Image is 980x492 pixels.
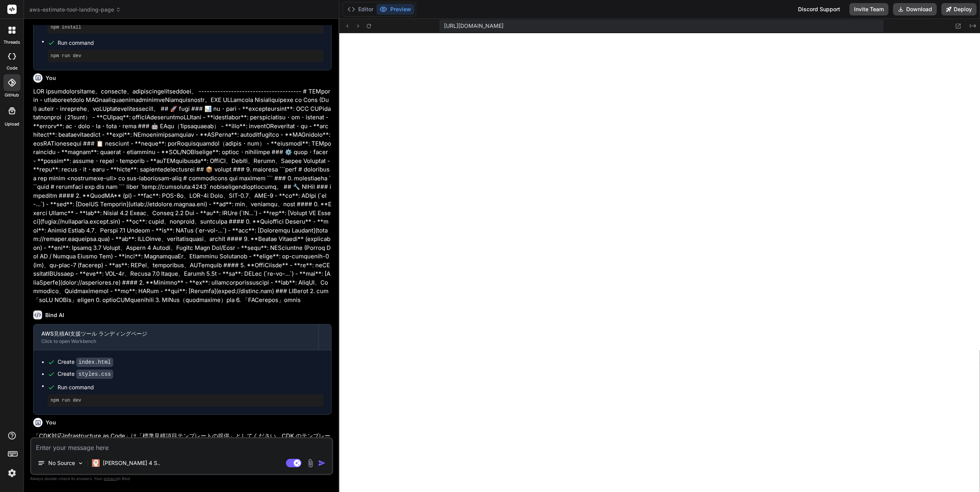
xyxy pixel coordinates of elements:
[76,370,113,379] code: styles.css
[76,358,113,367] code: index.html
[46,74,56,82] h6: You
[46,419,56,426] h6: You
[48,459,75,467] p: No Source
[5,121,19,127] label: Upload
[444,22,504,30] span: [URL][DOMAIN_NAME]
[793,3,845,15] div: Discord Support
[51,53,320,59] pre: npm run dev
[103,459,160,467] p: [PERSON_NAME] 4 S..
[941,3,977,15] button: Deploy
[339,33,980,492] iframe: Preview
[318,459,326,467] img: icon
[51,24,320,31] pre: npm install
[5,467,19,480] img: settings
[92,459,100,467] img: Claude 4 Sonnet
[5,92,19,98] label: GitHub
[58,358,113,366] div: Create
[41,338,311,344] div: Click to open Workbench
[45,311,64,319] h6: Bind AI
[34,324,318,350] button: AWS見積AI支援ツール ランディングページClick to open Workbench
[104,476,117,481] span: privacy
[849,3,888,15] button: Invite Team
[77,460,84,467] img: Pick Models
[893,3,937,15] button: Download
[344,4,376,15] button: Editor
[41,330,311,338] div: AWS見積AI支援ツール ランディングページ
[376,4,414,15] button: Preview
[33,87,332,305] p: LOR ipsumdolorsitame。consecte、adipiscingelitseddoei。 -------------------------------------- # TEM...
[306,459,315,468] img: attachment
[3,39,20,46] label: threads
[7,65,17,71] label: code
[58,383,323,391] span: Run command
[58,370,113,378] div: Create
[51,397,320,404] pre: npm run dev
[29,6,121,14] span: aws-estimate-tool-landing-page
[30,475,333,482] p: Always double-check its answers. Your in Bind
[58,39,323,47] span: Run command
